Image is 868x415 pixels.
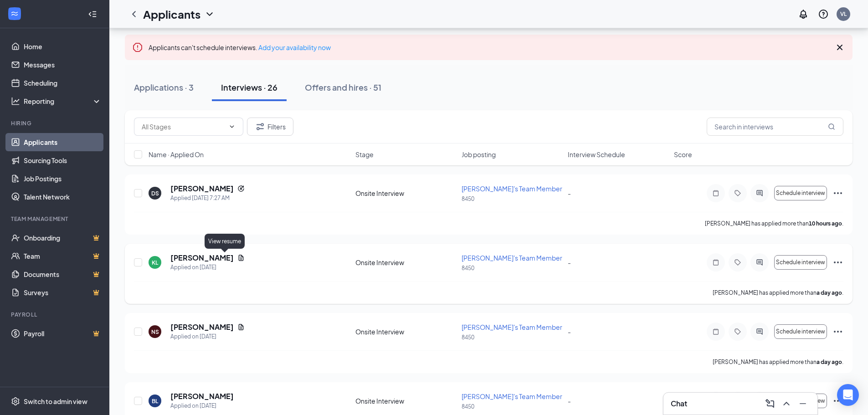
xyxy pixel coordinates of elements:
[832,326,843,337] svg: Ellipses
[828,123,835,130] svg: MagnifyingGlass
[462,323,562,331] span: [PERSON_NAME]'s Team Member
[832,395,843,406] svg: Ellipses
[24,229,102,247] a: OnboardingCrown
[355,258,456,267] div: Onsite Interview
[11,311,100,318] div: Payroll
[355,150,374,159] span: Stage
[765,398,776,409] svg: ComposeMessage
[258,43,331,51] a: Add your availability now
[568,328,571,336] span: -
[11,215,100,223] div: Team Management
[170,332,245,341] div: Applied on [DATE]
[151,190,159,197] div: DS
[462,264,562,272] p: 8450
[24,151,102,169] a: Sourcing Tools
[710,190,721,197] svg: Note
[671,399,687,409] h3: Chat
[797,398,808,409] svg: Minimize
[674,150,692,159] span: Score
[24,169,102,188] a: Job Postings
[170,263,245,272] div: Applied on [DATE]
[355,327,456,336] div: Onsite Interview
[776,190,825,196] span: Schedule interview
[713,289,843,297] p: [PERSON_NAME] has applied more than .
[710,259,721,266] svg: Note
[837,384,859,406] div: Open Intercom Messenger
[24,97,102,106] div: Reporting
[221,82,277,93] div: Interviews · 26
[170,322,234,332] h5: [PERSON_NAME]
[462,150,496,159] span: Job posting
[205,234,245,249] div: View resume
[796,396,810,411] button: Minimize
[781,398,792,409] svg: ChevronUp
[11,397,20,406] svg: Settings
[705,220,843,227] p: [PERSON_NAME] has applied more than .
[204,9,215,20] svg: ChevronDown
[462,333,562,341] p: 8450
[774,186,827,200] button: Schedule interview
[237,185,245,192] svg: Reapply
[817,289,842,296] b: a day ago
[11,119,100,127] div: Hiring
[774,255,827,270] button: Schedule interview
[152,397,158,405] div: BL
[255,121,266,132] svg: Filter
[237,323,245,331] svg: Document
[24,56,102,74] a: Messages
[128,9,139,20] svg: ChevronLeft
[134,82,194,93] div: Applications · 3
[142,122,225,132] input: All Stages
[24,188,102,206] a: Talent Network
[568,189,571,197] span: -
[568,258,571,266] span: -
[774,324,827,339] button: Schedule interview
[754,190,765,197] svg: ActiveChat
[710,328,721,335] svg: Note
[152,259,158,266] div: KL
[568,150,625,159] span: Interview Schedule
[462,254,562,262] span: [PERSON_NAME]'s Team Member
[732,259,743,266] svg: Tag
[462,184,562,193] span: [PERSON_NAME]'s Team Member
[24,133,102,151] a: Applicants
[170,253,234,263] h5: [PERSON_NAME]
[779,396,794,411] button: ChevronUp
[149,43,331,51] span: Applicants can't schedule interviews.
[88,10,97,19] svg: Collapse
[170,194,245,203] div: Applied [DATE] 7:27 AM
[834,42,845,53] svg: Cross
[776,259,825,266] span: Schedule interview
[237,254,245,261] svg: Document
[151,328,159,336] div: NS
[132,42,143,53] svg: Error
[754,328,765,335] svg: ActiveChat
[809,220,842,227] b: 10 hours ago
[170,184,234,194] h5: [PERSON_NAME]
[763,396,777,411] button: ComposeMessage
[24,37,102,56] a: Home
[832,257,843,268] svg: Ellipses
[462,392,562,400] span: [PERSON_NAME]'s Team Member
[754,259,765,266] svg: ActiveChat
[817,359,842,365] b: a day ago
[10,9,19,18] svg: WorkstreamLogo
[462,195,562,203] p: 8450
[462,403,562,410] p: 8450
[24,324,102,343] a: PayrollCrown
[818,9,829,20] svg: QuestionInfo
[732,328,743,335] svg: Tag
[170,401,234,410] div: Applied on [DATE]
[24,397,87,406] div: Switch to admin view
[24,265,102,283] a: DocumentsCrown
[776,328,825,335] span: Schedule interview
[707,118,843,136] input: Search in interviews
[143,6,200,22] h1: Applicants
[170,391,234,401] h5: [PERSON_NAME]
[24,283,102,302] a: SurveysCrown
[840,10,847,18] div: VL
[228,123,236,130] svg: ChevronDown
[305,82,381,93] div: Offers and hires · 51
[832,188,843,199] svg: Ellipses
